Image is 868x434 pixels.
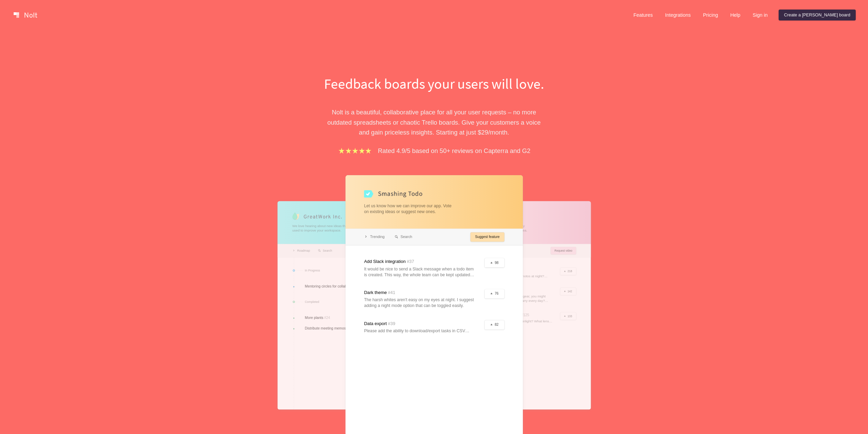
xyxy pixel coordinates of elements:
[378,146,530,156] p: Rated 4.9/5 based on 50+ reviews on Capterra and G2
[317,107,552,137] p: Nolt is a beautiful, collaborative place for all your user requests – no more outdated spreadshee...
[747,10,773,20] a: Sign in
[338,147,372,155] img: stars.b067e34983.png
[660,10,696,20] a: Integrations
[317,74,552,94] h1: Feedback boards your users will love.
[697,10,723,20] a: Pricing
[779,10,856,20] a: Create a [PERSON_NAME] board
[725,10,746,20] a: Help
[628,10,658,20] a: Features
